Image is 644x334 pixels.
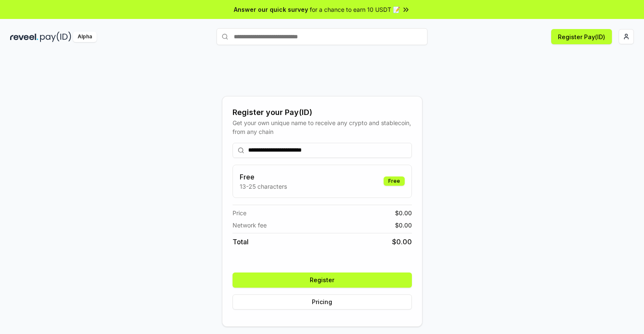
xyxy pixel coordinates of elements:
[233,118,412,136] div: Get your own unique name to receive any crypto and stablecoin, from any chain
[233,221,267,230] span: Network fee
[10,32,38,42] img: reveel_dark
[395,221,412,230] span: $ 0.00
[395,208,412,217] span: $ 0.00
[392,237,412,247] span: $ 0.00
[384,176,405,186] div: Free
[233,237,249,247] span: Total
[40,32,71,42] img: pay_id
[310,5,400,14] span: for a chance to earn 10 USDT 📝
[240,172,287,182] h3: Free
[233,208,246,217] span: Price
[240,182,287,191] p: 13-25 characters
[234,5,308,14] span: Answer our quick survey
[551,29,612,44] button: Register Pay(ID)
[73,32,97,42] div: Alpha
[233,294,412,310] button: Pricing
[233,273,412,288] button: Register
[233,107,412,118] div: Register your Pay(ID)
